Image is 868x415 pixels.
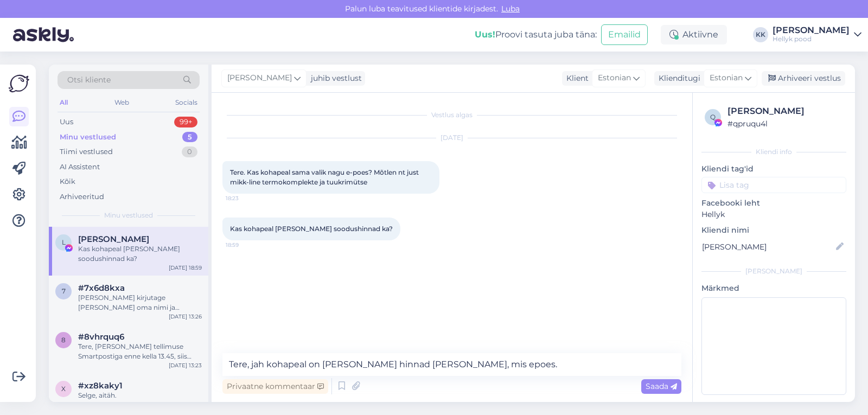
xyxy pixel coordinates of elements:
div: 99+ [174,117,197,127]
button: Emailid [601,24,648,45]
span: 7 [62,287,66,295]
div: [PERSON_NAME] [727,105,843,118]
textarea: Tere, jah kohapeal on [PERSON_NAME] hinnad [PERSON_NAME], mis epoes. [222,353,681,376]
div: Web [112,95,131,110]
span: x [61,385,66,393]
p: Hellyk [701,209,846,220]
div: 5 [182,132,197,143]
div: [PERSON_NAME] [701,266,846,276]
span: Minu vestlused [104,210,153,220]
span: 18:59 [226,241,266,249]
p: Facebooki leht [701,197,846,209]
div: Kliendi info [701,147,846,157]
span: Tere. Kas kohapeal sama valik nagu e-poes? Mõtlen nt just mikk-line termokomplekte ja tuukrimütse [230,168,420,186]
div: Klient [562,73,589,84]
a: [PERSON_NAME]Hellyk pood [773,26,861,43]
span: Kas kohapeal [PERSON_NAME] soodushinnad ka? [230,225,393,233]
div: [DATE] 12:54 [168,400,202,408]
input: Lisa nimi [702,241,834,253]
div: Proovi tasuta juba täna: [475,28,597,41]
div: Minu vestlused [60,132,116,143]
span: Estonian [598,72,631,84]
div: AI Assistent [60,162,100,173]
img: Askly Logo [9,73,29,94]
div: Arhiveeritud [60,191,104,202]
span: [PERSON_NAME] [227,72,292,84]
p: Kliendi nimi [701,225,846,236]
b: Uus! [475,29,495,40]
span: Saada [646,381,677,391]
div: Klienditugi [654,73,700,84]
span: Laura Aare [78,234,149,244]
span: Otsi kliente [67,74,111,86]
input: Lisa tag [701,177,846,193]
span: 8 [61,336,66,344]
div: KK [753,27,768,42]
div: Tere, [PERSON_NAME] tellimuse Smartpostiga enne kella 13.45, siis jõuaksime teie tellimuse veel [... [78,342,202,361]
div: Uus [60,117,73,127]
div: [DATE] 13:23 [169,361,202,369]
span: #xz8kaky1 [78,381,123,391]
span: q [710,113,716,121]
p: Märkmed [701,283,846,294]
span: #8vhrquq6 [78,332,124,342]
span: Estonian [710,72,743,84]
div: [DATE] 18:59 [169,264,202,272]
span: L [62,238,66,246]
div: [PERSON_NAME] kirjutage [PERSON_NAME] oma nimi ja tellimuse number, et jõuaksime kiiremini teie t... [78,293,202,312]
div: Vestlus algas [222,110,681,120]
div: Privaatne kommentaar [222,379,328,394]
span: 18:23 [226,194,266,202]
div: # qpruqu4l [727,118,843,130]
div: Kas kohapeal [PERSON_NAME] soodushinnad ka? [78,244,202,264]
div: All [58,95,70,110]
div: Arhiveeri vestlus [762,71,845,86]
p: Kliendi tag'id [701,163,846,175]
div: Kõik [60,176,75,187]
span: Luba [498,4,523,14]
div: [DATE] [222,133,681,143]
span: #7x6d8kxa [78,283,125,293]
div: Tiimi vestlused [60,146,113,157]
div: Hellyk pood [773,35,850,43]
div: [PERSON_NAME] [773,26,850,35]
div: [DATE] 13:26 [169,312,202,321]
div: 0 [182,146,197,157]
div: Selge, aitäh. [78,391,202,400]
div: juhib vestlust [307,73,362,84]
div: Aktiivne [661,25,727,44]
div: Socials [173,95,200,110]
